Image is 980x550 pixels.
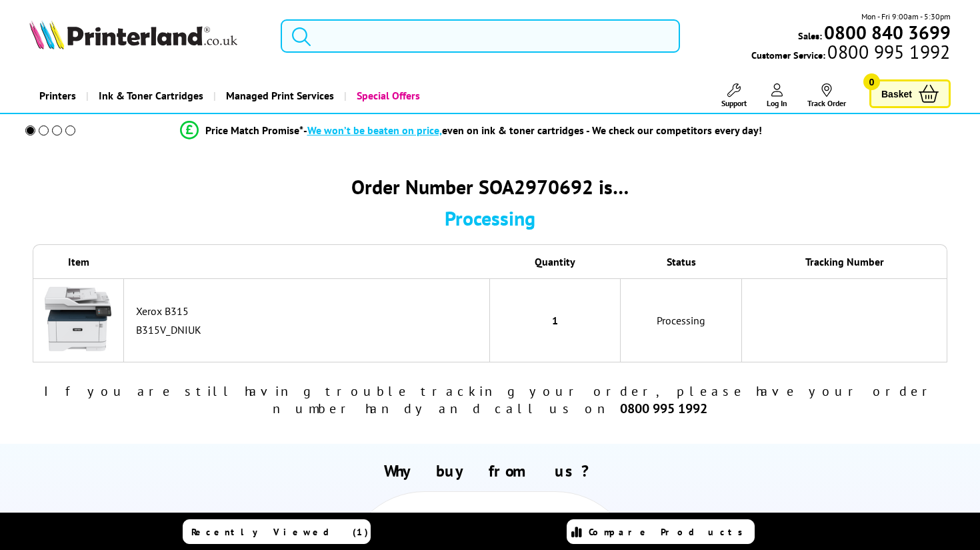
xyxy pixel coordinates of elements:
[621,278,742,362] td: Processing
[721,83,747,108] a: Support
[767,98,787,108] span: Log In
[869,79,951,108] a: Basket 0
[798,29,822,42] span: Sales:
[303,123,762,137] div: - even on ink & toner cartridges - We check our competitors every day!
[33,174,947,200] div: Order Number SOA2970692 is…
[567,519,755,544] a: Compare Products
[7,119,935,142] li: modal_Promise
[213,79,344,113] a: Managed Print Services
[589,526,750,538] span: Compare Products
[33,244,124,278] th: Item
[29,20,237,49] img: Printerland Logo
[824,20,951,45] b: 0800 840 3699
[721,98,747,108] span: Support
[45,286,111,352] img: Xerox B315
[33,205,947,231] div: Processing
[191,526,369,538] span: Recently Viewed (1)
[136,323,483,336] div: B315V_DNIUK
[881,85,912,103] span: Basket
[29,20,264,52] a: Printerland Logo
[863,73,880,90] span: 0
[29,79,86,113] a: Printers
[767,83,787,108] a: Log In
[29,461,951,481] h2: Why buy from us?
[742,244,947,278] th: Tracking Number
[33,382,947,417] div: If you are still having trouble tracking your order, please have your order number handy and call...
[307,123,442,137] span: We won’t be beaten on price,
[861,10,951,23] span: Mon - Fri 9:00am - 5:30pm
[344,79,430,113] a: Special Offers
[136,304,483,318] div: Xerox B315
[822,26,951,39] a: 0800 840 3699
[99,79,203,113] span: Ink & Toner Cartridges
[490,278,621,362] td: 1
[490,244,621,278] th: Quantity
[621,244,742,278] th: Status
[825,45,950,58] span: 0800 995 1992
[751,45,950,61] span: Customer Service:
[183,519,371,544] a: Recently Viewed (1)
[620,400,707,417] b: 0800 995 1992
[807,83,846,108] a: Track Order
[205,123,303,137] span: Price Match Promise*
[86,79,213,113] a: Ink & Toner Cartridges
